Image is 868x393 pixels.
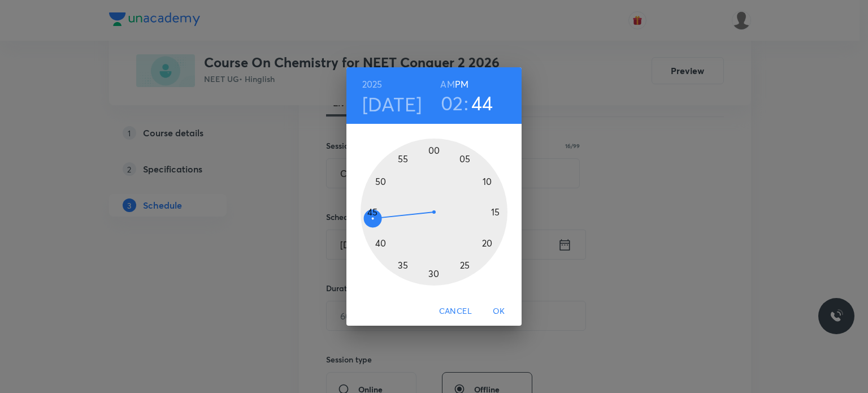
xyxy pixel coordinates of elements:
[481,301,517,322] button: OK
[362,92,422,116] button: [DATE]
[455,76,468,92] button: PM
[464,91,468,115] h3: :
[441,91,463,115] button: 02
[440,76,454,92] button: AM
[471,91,493,115] button: 44
[435,301,476,322] button: Cancel
[485,304,513,318] span: OK
[439,304,472,318] span: Cancel
[362,76,383,92] button: 2025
